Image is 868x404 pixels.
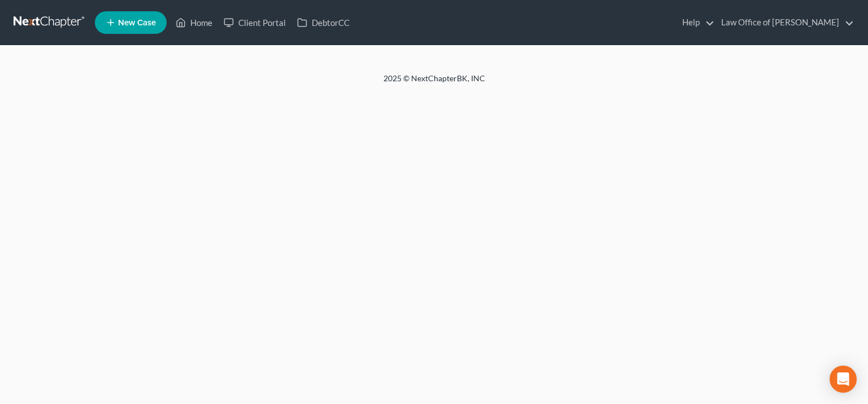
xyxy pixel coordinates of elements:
a: Home [170,12,218,33]
a: Help [677,12,714,33]
div: Open Intercom Messenger [830,366,857,393]
a: Law Office of [PERSON_NAME] [716,12,854,33]
a: Client Portal [218,12,291,33]
new-legal-case-button: New Case [95,11,167,34]
div: 2025 © NextChapterBK, INC [112,73,756,93]
a: DebtorCC [291,12,355,33]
